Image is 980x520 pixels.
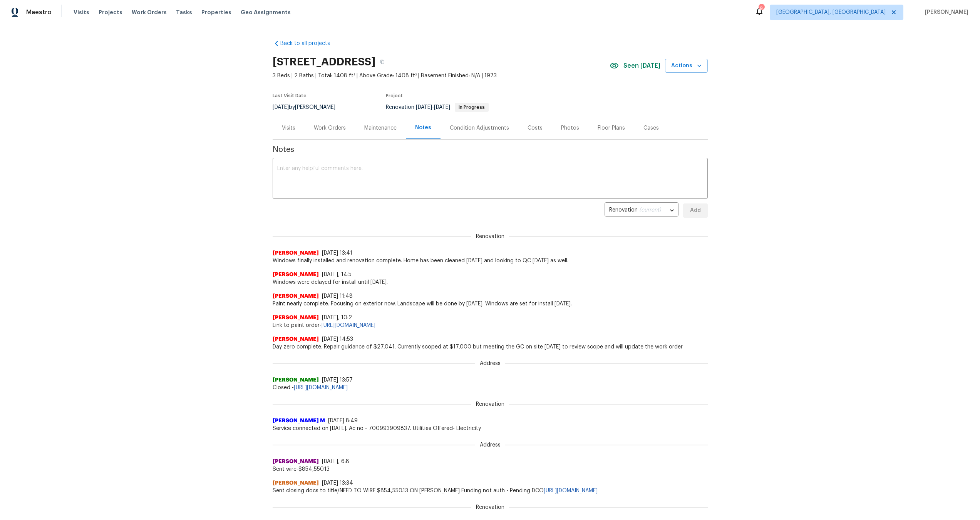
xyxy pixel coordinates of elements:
span: Work Orders [132,8,167,16]
span: [DATE] [416,105,432,110]
div: Photos [561,124,579,132]
span: Link to paint order- [273,322,708,329]
span: [DATE] 13:57 [322,377,353,383]
a: [URL][DOMAIN_NAME] [294,385,348,390]
span: Windows finally installed and renovation complete. Home has been cleaned [DATE] and looking to QC... [273,257,708,265]
div: Condition Adjustments [450,124,509,132]
span: [PERSON_NAME] [273,458,319,465]
span: (current) [639,207,661,213]
span: [DATE] 13:41 [322,250,352,256]
div: 9 [759,5,764,12]
span: [PERSON_NAME] [273,479,319,487]
a: [URL][DOMAIN_NAME] [322,323,375,328]
span: Actions [671,61,702,71]
div: Visits [282,124,295,132]
span: - [416,105,450,110]
span: Projects [99,8,122,16]
span: [DATE], 10:2 [322,315,352,320]
h2: [STREET_ADDRESS] [273,58,375,66]
span: In Progress [456,105,488,110]
div: Work Orders [314,124,346,132]
span: Closed - [273,384,708,392]
button: Copy Address [375,55,389,69]
a: Back to all projects [273,40,347,47]
div: Notes [415,124,431,132]
span: Tasks [176,10,192,15]
div: Costs [528,124,543,132]
span: Paint nearly complete. Focusing on exterior now. Landscape will be done by [DATE]. Windows are se... [273,300,708,308]
span: [DATE] 11:48 [322,293,353,299]
span: Renovation [386,105,489,110]
span: [PERSON_NAME] [922,8,968,16]
div: Cases [643,124,659,132]
span: Renovation [471,400,509,408]
span: Sent wire-$854,550.13 [273,465,708,473]
span: [PERSON_NAME] [273,292,319,300]
span: [DATE], 6:8 [322,459,349,464]
span: Seen [DATE] [623,62,660,70]
div: Renovation (current) [605,201,678,220]
span: Address [475,360,505,367]
span: [PERSON_NAME] [273,271,319,278]
span: Renovation [471,233,509,240]
span: [PERSON_NAME] [273,314,319,322]
span: [PERSON_NAME] M [273,417,325,425]
button: Actions [665,59,708,73]
span: Project [386,93,403,98]
span: [DATE], 14:5 [322,272,352,277]
span: Notes [273,146,708,153]
span: [DATE] 13:34 [322,480,353,486]
span: Windows were delayed for install until [DATE]. [273,278,708,286]
div: Floor Plans [598,124,625,132]
div: by [PERSON_NAME] [273,103,345,112]
span: Service connected on [DATE]. Ac no - 700993909837. Utilities Offered- Electricity [273,425,708,432]
span: [DATE] [273,105,289,110]
span: [GEOGRAPHIC_DATA], [GEOGRAPHIC_DATA] [776,8,886,16]
a: [URL][DOMAIN_NAME] [544,488,598,493]
span: [DATE] [434,105,450,110]
span: Address [475,441,505,449]
span: [PERSON_NAME] [273,335,319,343]
span: [PERSON_NAME] [273,376,319,384]
span: Sent closing docs to title/NEED TO WIRE $854,550.13 ON [PERSON_NAME] Funding not auth - Pending DCO [273,487,708,495]
span: Renovation [471,503,509,511]
span: Visits [74,8,89,16]
span: Properties [201,8,231,16]
span: [DATE] 8:49 [328,418,358,423]
span: [DATE] 14:53 [322,337,353,342]
span: Maestro [26,8,52,16]
div: Maintenance [364,124,397,132]
span: Geo Assignments [241,8,291,16]
span: Day zero complete. Repair guidance of $27,041. Currently scoped at $17,000 but meeting the GC on ... [273,343,708,351]
span: [PERSON_NAME] [273,249,319,257]
span: 3 Beds | 2 Baths | Total: 1408 ft² | Above Grade: 1408 ft² | Basement Finished: N/A | 1973 [273,72,610,80]
span: Last Visit Date [273,93,307,98]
